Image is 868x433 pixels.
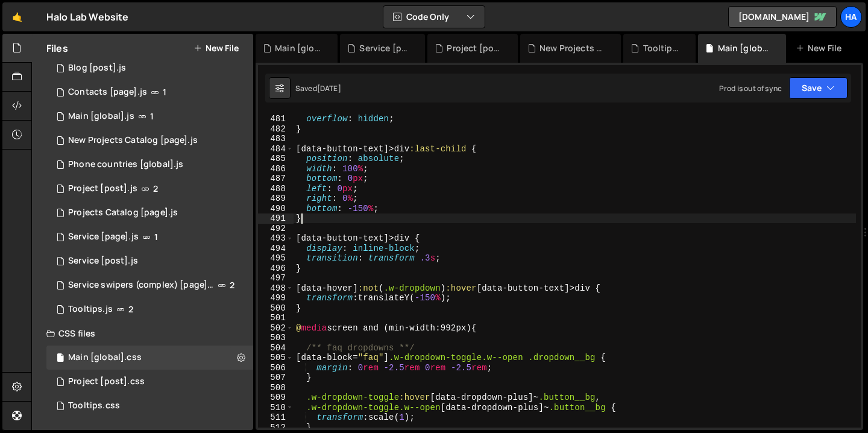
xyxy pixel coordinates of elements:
[295,83,341,93] div: Saved
[46,104,253,128] div: 826/1521.js
[258,144,294,154] div: 484
[258,383,294,393] div: 508
[840,6,862,28] a: Ha
[68,304,113,315] div: Tooltips.js
[258,204,294,214] div: 490
[258,363,294,373] div: 506
[258,353,294,363] div: 505
[68,280,213,291] div: Service swipers (complex) [page].js
[258,403,294,413] div: 510
[258,184,294,194] div: 488
[258,264,294,274] div: 496
[447,42,503,54] div: Project [post].css
[258,293,294,303] div: 499
[46,128,253,153] div: 826/45771.js
[2,2,32,31] a: 🤙
[796,42,846,54] div: New File
[46,177,253,201] div: 826/8916.js
[789,77,848,99] button: Save
[258,373,294,383] div: 507
[128,305,133,314] span: 2
[258,134,294,144] div: 483
[258,244,294,254] div: 494
[258,253,294,264] div: 495
[728,6,837,28] a: [DOMAIN_NAME]
[258,313,294,323] div: 501
[718,42,772,54] div: Main [global].css
[46,42,68,55] h2: Files
[68,63,126,74] div: Blog [post].js
[68,232,139,242] div: Service [page].js
[258,412,294,423] div: 511
[359,42,410,54] div: Service [post].js
[46,80,253,104] div: 826/1551.js
[68,352,142,363] div: Main [global].css
[46,346,253,370] div: 826/3053.css
[68,207,178,218] div: Projects Catalog [page].js
[150,112,154,121] span: 1
[68,111,134,122] div: Main [global].js
[258,343,294,353] div: 504
[275,42,323,54] div: Main [global].js
[383,6,485,28] button: Code Only
[539,42,606,54] div: New Projects Catalog [page].js
[68,256,138,267] div: Service [post].js
[68,159,183,170] div: Phone countries [global].js
[258,273,294,283] div: 497
[719,83,782,93] div: Prod is out of sync
[258,124,294,134] div: 482
[258,323,294,333] div: 502
[68,183,137,194] div: Project [post].js
[258,233,294,244] div: 493
[258,283,294,294] div: 498
[230,280,234,290] span: 2
[46,273,257,297] div: 826/8793.js
[46,201,253,225] div: 826/10093.js
[68,135,198,146] div: New Projects Catalog [page].js
[258,393,294,403] div: 509
[46,249,253,273] div: 826/7934.js
[68,87,147,98] div: Contacts [page].js
[154,232,158,242] span: 1
[193,43,239,53] button: New File
[258,174,294,184] div: 487
[46,153,253,177] div: 826/24828.js
[46,297,253,321] div: 826/18329.js
[258,423,294,433] div: 512
[258,154,294,164] div: 485
[46,10,129,24] div: Halo Lab Website
[258,114,294,124] div: 481
[68,400,120,411] div: Tooltips.css
[46,56,253,80] div: 826/3363.js
[46,225,253,249] div: 826/10500.js
[258,224,294,234] div: 492
[258,303,294,314] div: 500
[643,42,682,54] div: Tooltips.css
[46,370,253,394] div: 826/9226.css
[317,83,341,93] div: [DATE]
[258,213,294,224] div: 491
[46,394,253,418] div: 826/18335.css
[163,87,166,97] span: 1
[258,194,294,204] div: 489
[258,164,294,174] div: 486
[32,321,253,346] div: CSS files
[258,333,294,343] div: 503
[153,184,158,194] span: 2
[68,376,145,387] div: Project [post].css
